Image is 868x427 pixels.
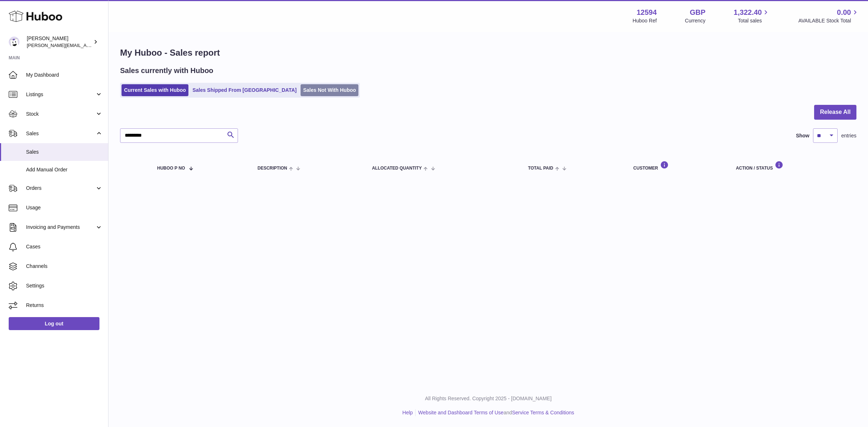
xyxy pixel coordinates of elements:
div: Currency [685,17,706,24]
span: Total paid [528,166,553,171]
span: Description [258,166,287,171]
a: 0.00 AVAILABLE Stock Total [798,8,859,24]
button: Release All [814,105,856,120]
span: [PERSON_NAME][EMAIL_ADDRESS][DOMAIN_NAME] [27,42,145,48]
span: Listings [26,91,95,98]
label: Show [796,132,809,139]
span: Cases [26,243,103,250]
span: Invoicing and Payments [26,224,95,231]
span: Total sales [738,17,770,24]
a: Current Sales with Huboo [122,84,188,96]
a: 1,322.40 Total sales [734,8,770,24]
a: Log out [9,317,99,330]
div: Huboo Ref [633,17,657,24]
a: Sales Shipped From [GEOGRAPHIC_DATA] [190,84,299,96]
span: Stock [26,111,95,118]
strong: GBP [690,8,705,17]
span: Returns [26,302,103,309]
span: Add Manual Order [26,166,103,173]
span: ALLOCATED Quantity [372,166,422,171]
a: Website and Dashboard Terms of Use [418,410,503,415]
span: Sales [26,130,95,137]
span: 0.00 [837,8,851,17]
div: [PERSON_NAME] [27,35,92,49]
span: 1,322.40 [734,8,762,17]
li: and [416,409,574,416]
span: Sales [26,149,103,155]
div: Customer [633,161,722,171]
strong: 12594 [637,8,657,17]
a: Sales Not With Huboo [301,84,358,96]
a: Help [403,410,413,415]
img: owen@wearemakewaves.com [9,37,20,47]
span: My Dashboard [26,72,103,78]
h2: Sales currently with Huboo [120,66,213,76]
span: Huboo P no [157,166,185,171]
div: Action / Status [736,161,849,171]
span: Channels [26,263,103,270]
a: Service Terms & Conditions [512,410,574,415]
span: entries [841,132,856,139]
p: All Rights Reserved. Copyright 2025 - [DOMAIN_NAME] [114,395,862,402]
span: Settings [26,282,103,289]
h1: My Huboo - Sales report [120,47,856,59]
span: Usage [26,204,103,211]
span: Orders [26,185,95,192]
span: AVAILABLE Stock Total [798,17,859,24]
